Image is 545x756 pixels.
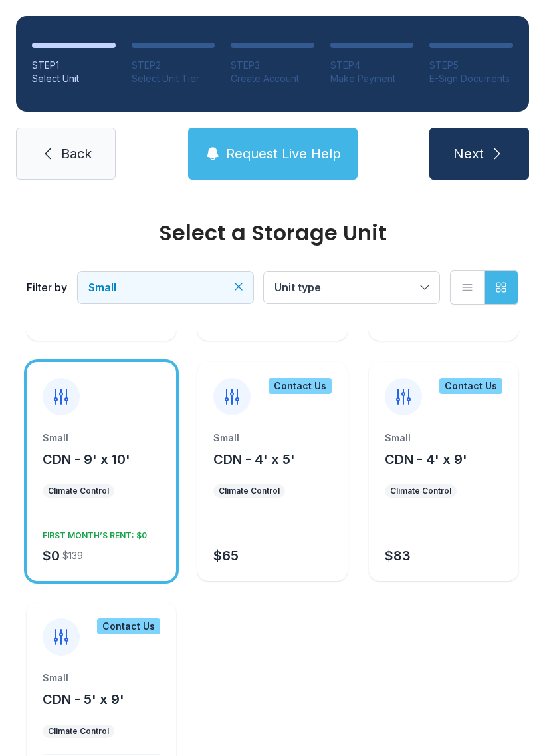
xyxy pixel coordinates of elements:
div: E-Sign Documents [429,72,513,85]
div: Contact Us [269,378,332,394]
div: $65 [213,546,239,565]
div: Climate Control [219,486,280,496]
div: STEP 1 [32,59,116,72]
span: Small [88,281,116,294]
div: Climate Control [48,726,109,737]
span: Unit type [274,281,321,294]
div: STEP 4 [330,59,414,72]
button: Small [78,272,253,303]
div: Select Unit [32,72,116,85]
div: $83 [385,546,411,565]
span: Request Live Help [226,144,341,163]
div: Climate Control [48,486,109,496]
span: CDN - 5' x 9' [43,691,124,707]
div: STEP 2 [132,59,215,72]
div: Small [385,431,502,445]
div: Create Account [231,72,314,85]
span: CDN - 4' x 9' [385,451,467,467]
div: Contact Us [97,618,160,634]
button: Clear filters [232,280,245,293]
div: Select a Storage Unit [27,222,518,244]
div: STEP 5 [429,59,513,72]
div: Contact Us [439,378,502,394]
span: CDN - 4' x 5' [213,451,295,467]
div: Make Payment [330,72,414,85]
div: Small [213,431,331,445]
div: STEP 3 [231,59,314,72]
div: Filter by [27,280,67,295]
div: Small [43,671,160,685]
span: CDN - 9' x 10' [43,451,130,467]
div: Small [43,431,160,445]
button: Unit type [264,272,439,303]
span: Next [453,144,484,163]
div: Climate Control [390,486,451,496]
div: $139 [62,549,83,562]
div: FIRST MONTH’S RENT: $0 [37,525,147,541]
button: CDN - 5' x 9' [43,690,124,709]
button: CDN - 4' x 9' [385,450,467,469]
div: Select Unit Tier [132,72,215,85]
span: Back [61,144,92,163]
button: CDN - 9' x 10' [43,450,130,469]
div: $0 [43,546,60,565]
button: CDN - 4' x 5' [213,450,295,469]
